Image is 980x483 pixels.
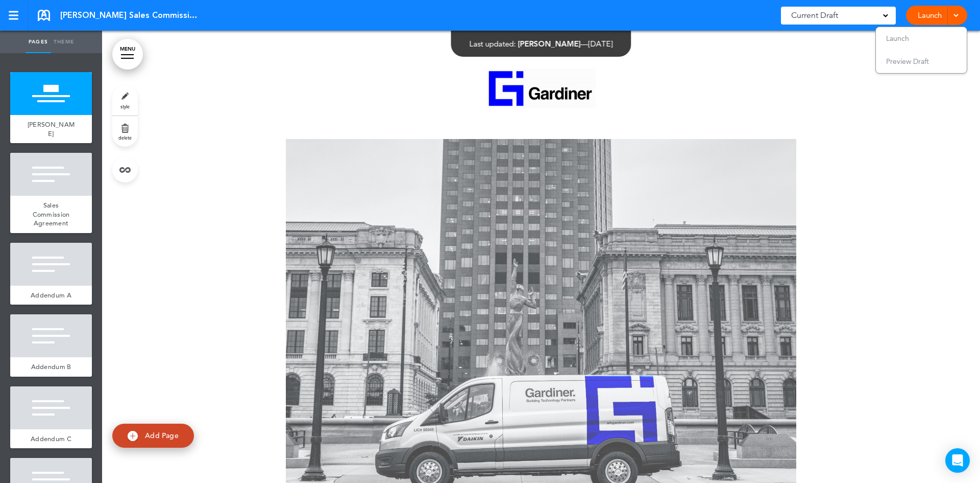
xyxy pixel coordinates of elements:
a: Addendum A [10,286,92,305]
span: Addendum B [31,362,71,371]
span: Addendum A [31,291,71,300]
span: [PERSON_NAME] [28,120,75,138]
a: [PERSON_NAME] [10,115,92,143]
span: Preview Draft [886,57,929,66]
div: Open Intercom Messenger [945,448,970,473]
a: Pages [26,31,51,53]
a: Sales Commission Agreement [10,196,92,233]
a: delete [112,116,138,147]
img: add.svg [128,431,138,441]
span: Addendum C [31,434,71,443]
span: [PERSON_NAME] [518,39,581,49]
span: Current Draft [791,8,838,22]
img: 1742558817424-ScreenRecording2025-03-21at7.28.15AM-ezgif.com-crop.gif [486,69,596,108]
span: Launch [886,34,909,43]
span: [DATE] [589,39,613,49]
a: Theme [51,31,77,53]
span: Add Page [145,431,179,440]
a: Launch [914,6,946,25]
a: Addendum C [10,429,92,449]
span: [PERSON_NAME] Sales Commission Agreement [60,10,198,21]
a: Add Page [112,424,194,448]
span: Last updated: [470,39,516,49]
span: style [120,103,130,109]
a: Addendum B [10,357,92,377]
span: Sales Commission Agreement [33,201,70,227]
div: — [470,40,613,48]
a: MENU [112,39,143,70]
a: style [112,85,138,116]
span: delete [118,134,132,141]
